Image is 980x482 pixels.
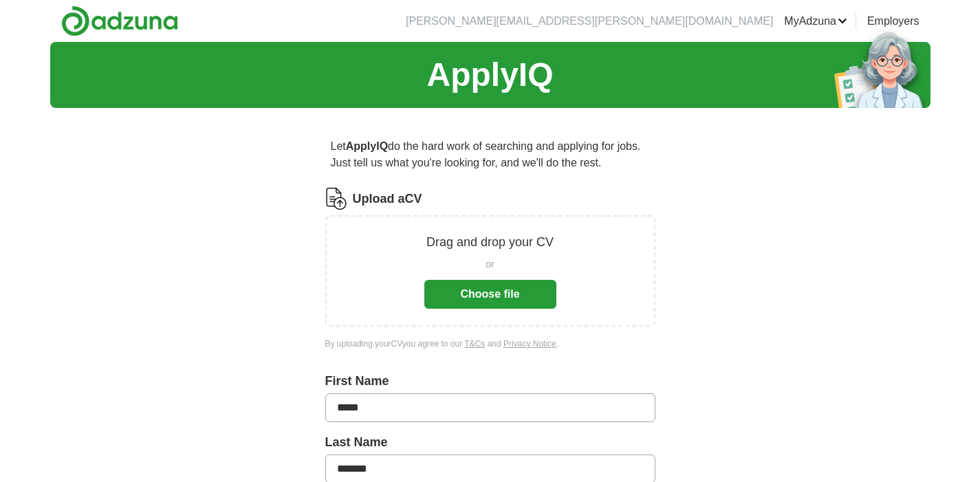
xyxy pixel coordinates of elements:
[353,190,422,208] label: Upload a CV
[61,6,178,36] img: Adzuna logo
[784,13,847,30] a: MyAdzuna
[325,433,655,452] label: Last Name
[325,372,655,391] label: First Name
[426,50,553,100] h1: ApplyIQ
[346,140,388,152] strong: ApplyIQ
[424,280,556,309] button: Choose file
[486,257,494,272] span: or
[325,338,655,350] div: By uploading your CV you agree to our and .
[325,133,655,177] p: Let do the hard work of searching and applying for jobs. Just tell us what you're looking for, an...
[867,13,919,30] a: Employers
[325,188,347,210] img: CV Icon
[426,233,554,252] p: Drag and drop your CV
[464,339,485,349] a: T&Cs
[406,13,773,30] li: [PERSON_NAME][EMAIL_ADDRESS][PERSON_NAME][DOMAIN_NAME]
[503,339,556,349] a: Privacy Notice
